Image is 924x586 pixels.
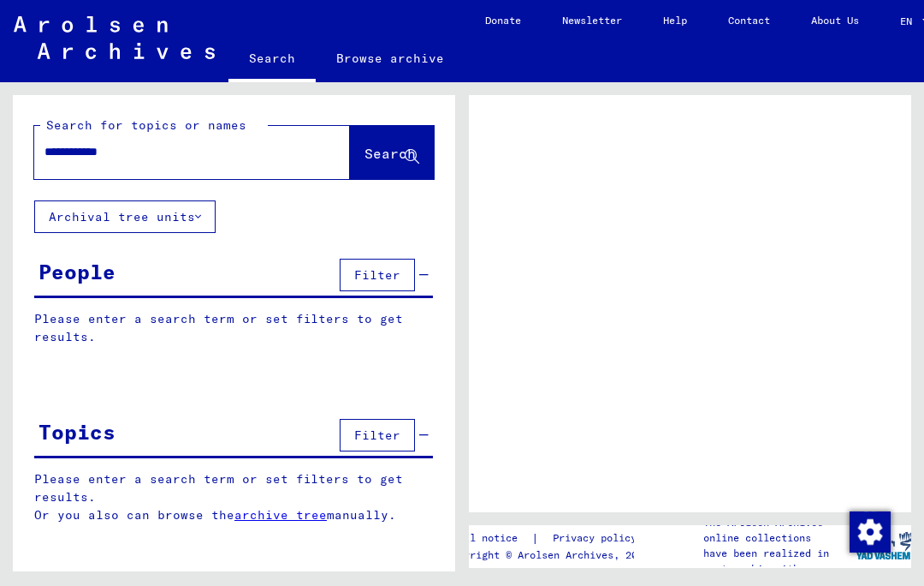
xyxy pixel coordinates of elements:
p: The Arolsen Archives online collections [703,515,856,546]
a: Browse archive [316,38,465,79]
span: Filter [354,267,400,283]
a: Search [228,38,316,82]
div: | [446,529,657,547]
div: People [38,256,115,287]
span: Filter [354,428,400,443]
img: Arolsen_neg.svg [14,16,215,59]
button: Filter [340,419,415,451]
span: Search [364,145,416,162]
button: Archival tree units [34,200,216,233]
a: archive tree [234,507,327,523]
p: Copyright © Arolsen Archives, 2021 [446,547,657,563]
p: have been realized in partnership with [703,546,856,577]
button: Search [350,126,434,179]
div: Topics [38,416,115,447]
p: Please enter a search term or set filters to get results. [34,310,433,346]
img: Change consent [850,511,891,553]
a: Legal notice [446,529,531,547]
mat-label: Search for topics or names [46,117,246,133]
span: EN [900,15,919,27]
a: Privacy policy [539,529,657,547]
p: Please enter a search term or set filters to get results. Or you also can browse the manually. [34,470,434,524]
button: Filter [340,259,415,291]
